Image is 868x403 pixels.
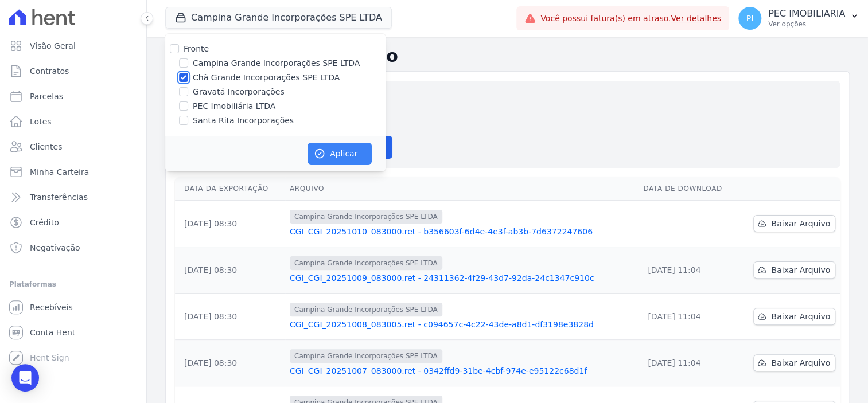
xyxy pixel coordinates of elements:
a: Clientes [5,135,142,158]
span: Você possui fatura(s) em atraso. [540,13,721,25]
a: Baixar Arquivo [753,215,835,232]
span: Negativação [30,242,80,253]
div: Plataformas [9,277,137,291]
label: Campina Grande Incorporações SPE LTDA [193,57,360,69]
a: CGI_CGI_20251010_083000.ret - b356603f-6d4e-4e3f-ab3b-7d6372247606 [290,226,634,237]
span: Contratos [30,65,69,77]
td: [DATE] 08:30 [175,340,285,386]
a: Ver detalhes [671,14,721,23]
a: Crédito [5,211,142,234]
span: PI [746,14,754,22]
label: Santa Rita Incorporações [193,115,294,127]
th: Data de Download [639,177,737,201]
h2: Exportações de Retorno [165,46,850,66]
span: Campina Grande Incorporações SPE LTDA [290,303,442,316]
td: [DATE] 08:30 [175,294,285,340]
span: Baixar Arquivo [771,218,830,229]
p: Ver opções [768,19,845,29]
span: Clientes [30,141,62,152]
a: Negativação [5,236,142,259]
th: Arquivo [285,177,639,201]
a: Lotes [5,110,142,133]
a: Recebíveis [5,296,142,319]
td: [DATE] 08:30 [175,247,285,294]
button: Campina Grande Incorporações SPE LTDA [165,7,392,29]
a: Minha Carteira [5,161,142,183]
td: [DATE] 11:04 [639,247,737,294]
span: Campina Grande Incorporações SPE LTDA [290,256,442,270]
label: Chã Grande Incorporações SPE LTDA [193,72,340,84]
span: Campina Grande Incorporações SPE LTDA [290,210,442,224]
span: Campina Grande Incorporações SPE LTDA [290,349,442,363]
span: Baixar Arquivo [771,357,830,369]
a: Baixar Arquivo [753,308,835,325]
th: Data da Exportação [175,177,285,201]
a: Contratos [5,60,142,83]
a: Parcelas [5,85,142,108]
a: Conta Hent [5,321,142,344]
span: Recebíveis [30,302,73,313]
a: Visão Geral [5,34,142,57]
a: CGI_CGI_20251007_083000.ret - 0342ffd9-31be-4cbf-974e-e95122c68d1f [290,365,634,377]
label: Fronte [184,44,209,53]
div: Open Intercom Messenger [11,364,39,392]
td: [DATE] 11:04 [639,294,737,340]
td: [DATE] 08:30 [175,201,285,247]
span: Minha Carteira [30,166,89,178]
span: Parcelas [30,91,63,102]
span: Transferências [30,191,88,203]
span: Baixar Arquivo [771,311,830,322]
span: Crédito [30,217,59,228]
span: Visão Geral [30,40,76,52]
a: Baixar Arquivo [753,261,835,279]
span: Baixar Arquivo [771,264,830,276]
label: Gravatá Incorporações [193,86,285,98]
button: Aplicar [308,143,372,165]
a: CGI_CGI_20251009_083000.ret - 24311362-4f29-43d7-92da-24c1347c910c [290,272,634,284]
p: PEC IMOBILIARIA [768,8,845,19]
span: Lotes [30,116,52,127]
td: [DATE] 11:04 [639,340,737,386]
a: Transferências [5,186,142,209]
button: PI PEC IMOBILIARIA Ver opções [729,2,868,34]
a: CGI_CGI_20251008_083005.ret - c094657c-4c22-43de-a8d1-df3198e3828d [290,319,634,330]
a: Baixar Arquivo [753,354,835,371]
label: PEC Imobiliária LTDA [193,100,275,112]
span: Conta Hent [30,327,75,338]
